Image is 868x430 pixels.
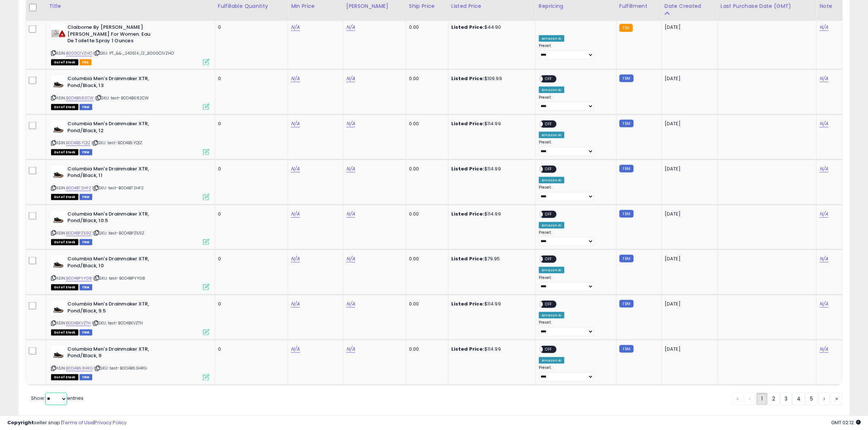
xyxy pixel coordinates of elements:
div: $114.99 [451,346,530,352]
div: 0 [218,75,282,82]
b: Listed Price: [451,75,484,82]
div: ASIN: [51,256,209,289]
b: Claiborne By [PERSON_NAME] [PERSON_NAME] For Women. Eau De Toilette Spray 1 Ounces [67,24,156,46]
span: All listings that are currently out of stock and unavailable for purchase on Amazon [51,330,78,336]
div: Preset: [539,140,611,156]
div: Amazon AI [539,35,564,42]
span: | SKU: test-B0D4B63HRG [94,365,147,371]
a: B0D4BXVZTH [66,320,91,326]
a: N/A [346,346,355,353]
a: Terms of Use [62,419,93,426]
b: Columbia Men's Drainmaker XTR, Pond/Black, 9.5 [67,301,156,316]
div: $114.99 [451,166,530,172]
b: Columbia Men's Drainmaker XTR, Pond/Black, 10.5 [67,211,156,226]
a: N/A [291,346,300,353]
strong: Copyright [7,419,34,426]
div: 0 [218,121,282,127]
span: All listings that are currently out of stock and unavailable for purchase on Amazon [51,374,78,380]
a: 4 [792,393,805,405]
b: Columbia Men's Drainmaker XTR, Pond/Black, 11 [67,166,156,181]
span: | SKU: test-B0D4BXVZTH [92,320,143,326]
div: Preset: [539,185,611,201]
a: N/A [291,255,300,263]
div: [DATE] [665,256,694,262]
span: OFF [543,301,554,308]
div: 0 [218,24,282,31]
small: FBM [619,300,634,308]
small: FBA [619,24,633,32]
div: Ship Price [409,3,445,10]
div: 0.00 [409,24,443,31]
small: FBM [619,255,634,263]
a: N/A [820,255,828,263]
b: Columbia Men's Drainmaker XTR, Pond/Black, 9 [67,346,156,361]
div: ASIN: [51,346,209,380]
span: All listings that are currently out of stock and unavailable for purchase on Amazon [51,104,78,110]
div: $114.99 [451,301,530,307]
a: N/A [346,75,355,82]
div: ASIN: [51,24,209,64]
div: seller snap | | [7,419,126,426]
a: B0D4B6R2CW [66,95,94,101]
a: N/A [346,255,355,263]
span: FBM [79,330,93,336]
div: Preset: [539,95,611,111]
div: 0 [218,256,282,262]
a: B0D4B72HF2 [66,185,92,191]
span: All listings that are currently out of stock and unavailable for purchase on Amazon [51,284,78,291]
div: ASIN: [51,75,209,109]
span: FBM [79,284,93,291]
div: [DATE] [665,166,694,172]
span: | SKU: test-B0D4BPYYG8 [93,275,145,281]
span: All listings that are currently out of stock and unavailable for purchase on Amazon [51,239,78,245]
div: Amazon AI [539,132,564,138]
small: FBM [619,345,634,353]
a: N/A [291,120,300,127]
span: | SKU: test-B0D4B72HF2 [93,185,144,191]
small: FBM [619,210,634,218]
a: N/A [820,120,828,127]
small: FBM [619,120,634,127]
span: › [824,395,825,403]
div: $44.90 [451,24,530,31]
div: [DATE] [665,121,694,127]
span: FBM [79,104,93,110]
b: Columbia Men's Drainmaker XTR, Pond/Black, 12 [67,121,156,136]
small: FBM [619,75,634,82]
span: | SKU: PT_&&_240514_12_B000C1VZHO [94,50,174,56]
b: Columbia Men's Drainmaker XTR, Pond/Black, 10 [67,256,156,271]
span: FBM [79,149,93,155]
div: 0.00 [409,211,443,217]
div: Preset: [539,230,611,246]
div: Preset: [539,320,611,336]
div: 0.00 [409,346,443,352]
b: Listed Price: [451,346,484,352]
a: B000C1VZHO [66,50,93,56]
div: Listed Price [451,3,533,10]
div: Amazon AI [539,87,564,93]
a: N/A [346,300,355,308]
a: 2 [767,393,780,405]
b: Listed Price: [451,210,484,217]
div: $79.95 [451,256,530,262]
div: Amazon AI [539,177,564,184]
div: Preset: [539,365,611,382]
a: B0D4B63HRG [66,365,93,371]
a: N/A [291,75,300,82]
img: 31Klj2vBYNL._SL40_.jpg [51,256,66,270]
a: N/A [346,24,355,31]
a: B0D4B5YQ1Z [66,140,91,146]
a: 3 [780,393,792,405]
span: OFF [543,121,554,127]
b: Listed Price: [451,120,484,127]
div: [DATE] [665,301,694,307]
div: 0.00 [409,256,443,262]
b: Listed Price: [451,255,484,262]
div: 0 [218,301,282,307]
div: 0.00 [409,301,443,307]
a: N/A [291,210,300,218]
div: [DATE] [665,211,694,217]
div: Min Price [291,3,340,10]
div: ASIN: [51,121,209,154]
a: B0D4BPYYG8 [66,275,92,281]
